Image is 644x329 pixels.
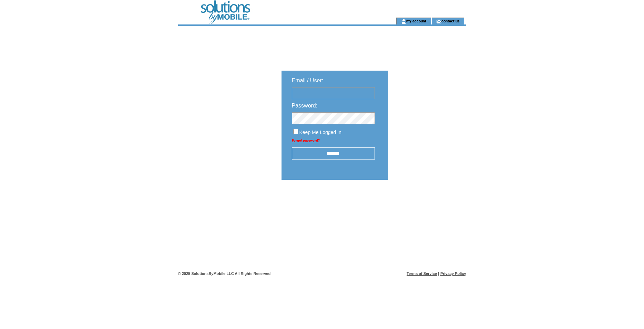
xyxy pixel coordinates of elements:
[440,271,466,276] a: Privacy Policy
[441,19,460,23] a: contact us
[178,271,271,276] span: © 2025 SolutionsByMobile LLC All Rights Reserved
[292,138,320,142] a: Forgot password?
[401,19,406,24] img: account_icon.gif;jsessionid=F95E49EA957087E200C3A237A3D58FFF
[292,103,318,109] span: Password:
[407,271,437,276] a: Terms of Service
[408,197,443,206] img: transparent.png;jsessionid=F95E49EA957087E200C3A237A3D58FFF
[406,19,426,23] a: my account
[438,271,439,276] span: |
[436,19,441,24] img: contact_us_icon.gif;jsessionid=F95E49EA957087E200C3A237A3D58FFF
[292,78,324,83] span: Email / User:
[299,130,341,135] span: Keep Me Logged In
